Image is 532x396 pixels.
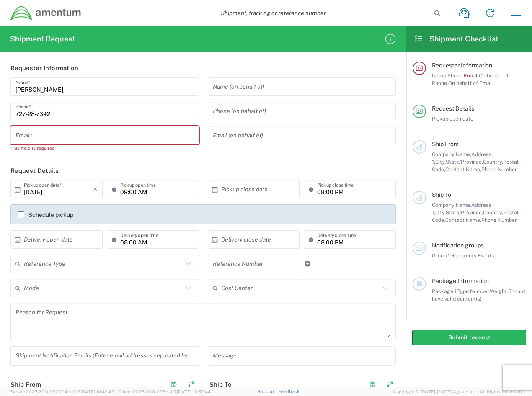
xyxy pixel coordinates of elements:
i: × [93,183,98,196]
h2: Ship To [209,381,232,389]
a: Add Reference [302,258,313,270]
span: Phone Number [481,166,517,172]
span: City, [435,209,446,216]
span: Recipients, [451,252,478,259]
h2: Request Details [10,167,59,175]
img: dyncorp [10,5,82,21]
span: Phone, [447,72,464,79]
span: Pickup open date [432,116,473,122]
h2: Requester Information [10,64,78,72]
span: State/Province, [446,159,483,165]
span: Package Information [432,278,489,284]
span: Server: 2025.20.0-970904bc0f3 [10,389,114,394]
span: Request Details [432,105,474,112]
span: Type, [457,288,470,294]
span: Contact Name, [445,217,481,223]
span: Client: 2025.20.0-035ba07 [118,389,211,394]
div: This field is required [10,144,199,152]
span: Events [478,252,494,259]
span: Requester Information [432,62,492,69]
span: Weight, [490,288,508,294]
span: [DATE] 10:43:43 [80,389,114,394]
span: Contact Name, [445,166,481,172]
a: Feedback [278,389,300,394]
input: Shipment, tracking or reference number [214,5,431,21]
span: Package 1: [432,288,457,294]
span: Country, [483,209,503,216]
span: Country, [483,159,503,165]
button: Submit request [412,330,526,345]
label: Schedule pickup [18,211,73,218]
span: State/Province, [446,209,483,216]
span: City, [435,159,446,165]
span: Group 1: [432,252,451,259]
h2: Shipment Request [10,34,75,44]
span: Email, [464,72,479,79]
span: [DATE] 10:52:44 [177,389,211,394]
h2: Ship From [10,381,41,389]
span: Copyright © [DATE]-[DATE] Agistix Inc., All Rights Reserved [393,388,522,396]
a: Support [257,389,278,394]
span: Notification groups [432,242,484,249]
span: Ship From [432,141,459,147]
span: On behalf of Email [448,80,493,86]
span: Number, [470,288,490,294]
span: Company Name, [432,202,471,208]
span: Name, [432,72,447,79]
span: Phone Number [481,217,517,223]
h2: Shipment Checklist [414,34,498,44]
span: Company Name, [432,151,471,157]
span: Ship To [432,191,451,198]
